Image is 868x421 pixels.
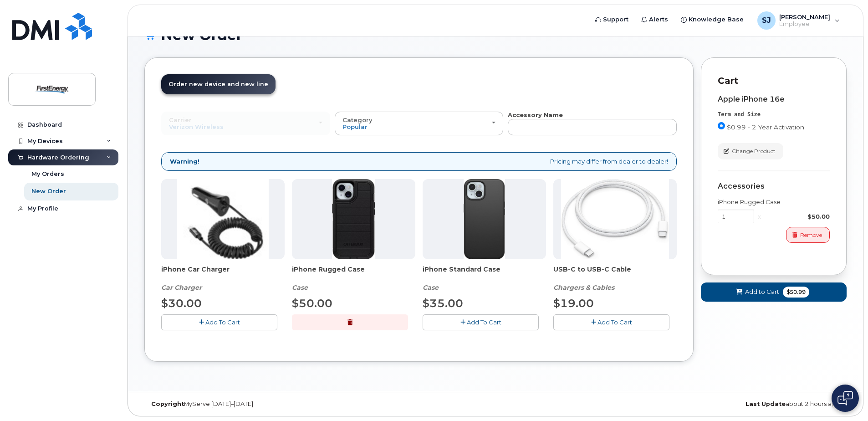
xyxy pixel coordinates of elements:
[689,15,744,24] span: Knowledge Base
[467,318,501,326] span: Add To Cart
[335,112,504,135] button: Category Popular
[161,283,202,292] em: Car Charger
[332,179,375,259] img: Defender.jpg
[754,212,765,221] div: x
[727,123,804,131] span: $0.99 - 2 Year Activation
[718,182,830,190] div: Accessories
[423,283,439,292] em: Case
[779,21,830,28] span: Employee
[613,400,847,408] div: about 2 hours ago
[168,81,268,87] span: Order new device and new line
[161,314,277,330] button: Add To Cart
[589,10,635,29] a: Support
[342,123,368,130] span: Popular
[732,147,776,155] span: Change Product
[161,265,285,292] div: iPhone Car Charger
[161,297,202,310] span: $30.00
[553,265,677,292] div: USB-C to USB-C Cable
[170,157,199,166] strong: Warning!
[762,15,771,26] span: SJ
[292,283,308,292] em: Case
[635,10,674,29] a: Alerts
[342,116,373,123] span: Category
[292,265,415,292] div: iPhone Rugged Case
[423,297,463,310] span: $35.00
[561,179,669,259] img: USB-C.jpg
[603,15,628,24] span: Support
[674,10,750,29] a: Knowledge Base
[423,314,539,330] button: Add To Cart
[151,400,184,407] strong: Copyright
[161,152,677,171] div: Pricing may differ from dealer to dealer!
[423,265,546,283] span: iPhone Standard Case
[464,179,505,259] img: Symmetry.jpg
[508,111,563,118] strong: Accessory Name
[800,231,822,239] span: Remove
[553,265,677,283] span: USB-C to USB-C Cable
[597,318,632,326] span: Add To Cart
[649,15,668,24] span: Alerts
[786,227,830,243] button: Remove
[783,287,809,298] span: $50.99
[718,74,830,87] p: Cart
[837,391,853,406] img: Open chat
[718,198,830,206] div: iPhone Rugged Case
[765,212,830,221] div: $50.00
[553,283,614,292] em: Chargers & Cables
[553,297,594,310] span: $19.00
[718,143,783,159] button: Change Product
[751,11,846,30] div: Schlauch, Jo A
[718,111,830,118] div: Term and Size
[745,400,786,407] strong: Last Update
[205,318,240,326] span: Add To Cart
[745,288,779,296] span: Add to Cart
[779,13,830,21] span: [PERSON_NAME]
[292,297,332,310] span: $50.00
[161,265,285,283] span: iPhone Car Charger
[718,122,725,129] input: $0.99 - 2 Year Activation
[292,265,415,283] span: iPhone Rugged Case
[701,282,847,301] button: Add to Cart $50.99
[144,400,378,408] div: MyServe [DATE]–[DATE]
[718,95,830,103] div: Apple iPhone 16e
[177,179,269,259] img: iphonesecg.jpg
[553,314,669,330] button: Add To Cart
[423,265,546,292] div: iPhone Standard Case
